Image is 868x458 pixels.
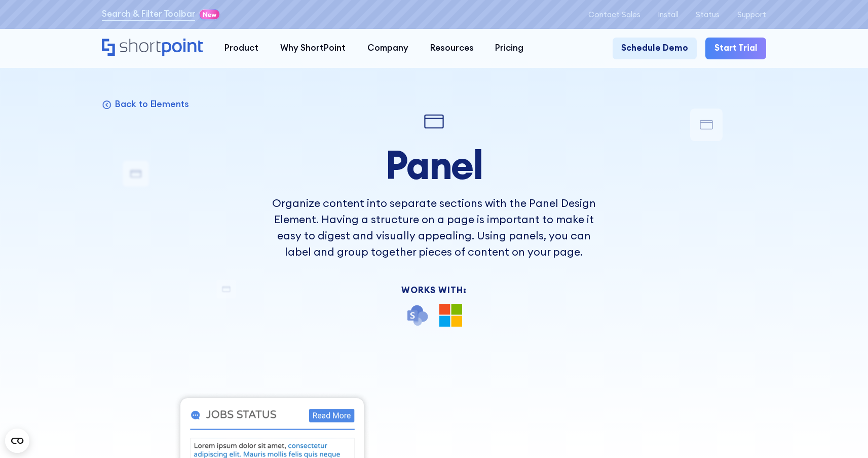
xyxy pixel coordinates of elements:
[102,8,195,21] a: Search & Filter Toolbar
[271,286,596,295] div: Works With:
[613,38,697,59] a: Schedule Demo
[817,409,868,458] iframe: Chat Widget
[280,42,346,55] div: Why ShortPoint
[102,39,203,57] a: Home
[214,38,270,59] a: Product
[588,10,640,19] a: Contact Sales
[430,42,474,55] div: Resources
[115,98,189,110] p: Back to Elements
[5,429,29,453] button: Open CMP widget
[484,38,535,59] a: Pricing
[102,98,189,110] a: Back to Elements
[705,38,766,59] a: Start Trial
[270,38,357,59] a: Why ShortPoint
[367,42,408,55] div: Company
[419,38,484,59] a: Resources
[224,42,258,55] div: Product
[421,109,447,134] img: Panel
[271,195,596,260] p: Organize content into separate sections with the Panel Design Element. Having a structure on a pa...
[439,304,462,327] img: Microsoft 365 logo
[356,38,419,59] a: Company
[658,10,678,19] a: Install
[737,10,766,19] a: Support
[406,304,429,327] img: SharePoint icon
[271,144,596,187] h1: Panel
[495,42,523,55] div: Pricing
[696,10,720,19] a: Status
